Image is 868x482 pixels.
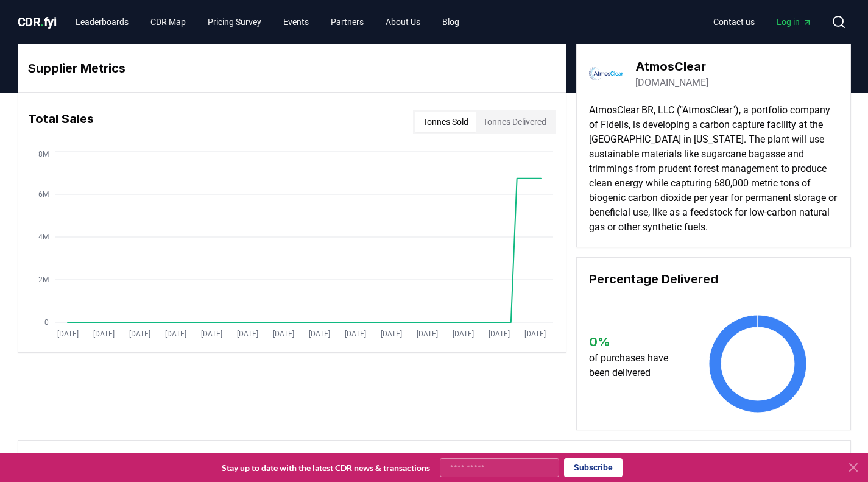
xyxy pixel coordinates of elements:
tspan: [DATE] [308,330,330,338]
h3: AtmosClear [635,57,708,76]
tspan: [DATE] [344,330,365,338]
button: Tonnes Sold [415,112,476,132]
a: Log in [767,11,822,33]
nav: Main [66,11,469,33]
tspan: [DATE] [200,330,222,338]
tspan: 2M [38,275,49,284]
tspan: [DATE] [488,330,509,338]
p: AtmosClear BR, LLC ("AtmosClear"), a portfolio company of Fidelis, is developing a carbon capture... [589,103,838,235]
h3: Total Sales [28,110,94,134]
tspan: 0 [44,318,49,327]
tspan: 6M [38,190,49,199]
tspan: [DATE] [524,330,545,338]
h3: 0 % [589,333,680,351]
tspan: [DATE] [272,330,294,338]
h3: Orders [28,450,841,469]
a: CDR Map [141,11,196,33]
tspan: [DATE] [380,330,401,338]
tspan: [DATE] [164,330,186,338]
a: Partners [321,11,373,33]
a: Leaderboards [66,11,138,33]
a: Contact us [704,11,764,33]
tspan: 4M [38,233,49,241]
tspan: [DATE] [452,330,473,338]
img: AtmosClear-logo [589,57,623,91]
tspan: [DATE] [129,330,150,338]
tspan: [DATE] [416,330,437,338]
h3: Percentage Delivered [589,270,838,288]
tspan: 8M [38,150,49,158]
a: Events [273,11,319,33]
span: Log in [777,16,812,28]
h3: Supplier Metrics [28,59,556,77]
span: CDR fyi [18,15,57,29]
tspan: [DATE] [93,330,114,338]
tspan: [DATE] [236,330,258,338]
a: [DOMAIN_NAME] [635,76,708,90]
a: Pricing Survey [198,11,271,33]
p: of purchases have been delivered [589,351,680,380]
a: Blog [432,11,469,33]
a: About Us [376,11,430,33]
button: Tonnes Delivered [476,112,554,132]
nav: Main [704,11,822,33]
tspan: [DATE] [57,330,78,338]
a: CDR.fyi [18,13,57,30]
span: . [40,15,44,29]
